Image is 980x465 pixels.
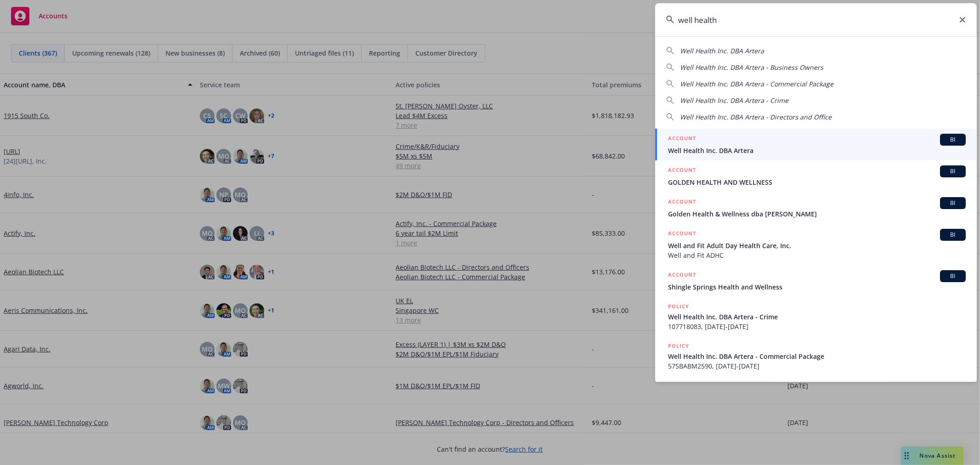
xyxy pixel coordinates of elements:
[680,63,823,72] span: Well Health Inc. DBA Artera - Business Owners
[944,136,962,144] span: BI
[655,265,977,297] a: ACCOUNTBIShingle Springs Health and Wellness
[668,312,966,322] span: Well Health Inc. DBA Artera - Crime
[668,229,696,240] h5: ACCOUNT
[668,197,696,208] h5: ACCOUNT
[944,167,962,176] span: BI
[668,177,966,187] span: GOLDEN HEALTH AND WELLNESS
[655,297,977,336] a: POLICYWell Health Inc. DBA Artera - Crime107718083, [DATE]-[DATE]
[668,302,689,311] h5: POLICY
[944,231,962,239] span: BI
[655,3,977,36] input: Search...
[655,376,977,415] a: POLICY
[944,199,962,207] span: BI
[655,336,977,376] a: POLICYWell Health Inc. DBA Artera - Commercial Package57SBABM2590, [DATE]-[DATE]
[668,322,966,331] span: 107718083, [DATE]-[DATE]
[668,282,966,292] span: Shingle Springs Health and Wellness
[655,192,977,224] a: ACCOUNTBIGolden Health & Wellness dba [PERSON_NAME]
[668,381,689,390] h5: POLICY
[680,46,764,55] span: Well Health Inc. DBA Artera
[655,129,977,160] a: ACCOUNTBIWell Health Inc. DBA Artera
[668,352,966,361] span: Well Health Inc. DBA Artera - Commercial Package
[668,146,966,155] span: Well Health Inc. DBA Artera
[668,241,966,250] span: Well and Fit Adult Day Health Care, Inc.
[655,224,977,265] a: ACCOUNTBIWell and Fit Adult Day Health Care, Inc.Well and Fit ADHC
[668,134,696,145] h5: ACCOUNT
[668,165,696,176] h5: ACCOUNT
[655,160,977,192] a: ACCOUNTBIGOLDEN HEALTH AND WELLNESS
[668,250,966,260] span: Well and Fit ADHC
[668,270,696,281] h5: ACCOUNT
[668,341,689,351] h5: POLICY
[668,209,966,219] span: Golden Health & Wellness dba [PERSON_NAME]
[680,96,788,105] span: Well Health Inc. DBA Artera - Crime
[944,272,962,280] span: BI
[680,113,832,121] span: Well Health Inc. DBA Artera - Directors and Office
[668,361,966,371] span: 57SBABM2590, [DATE]-[DATE]
[680,79,833,88] span: Well Health Inc. DBA Artera - Commercial Package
